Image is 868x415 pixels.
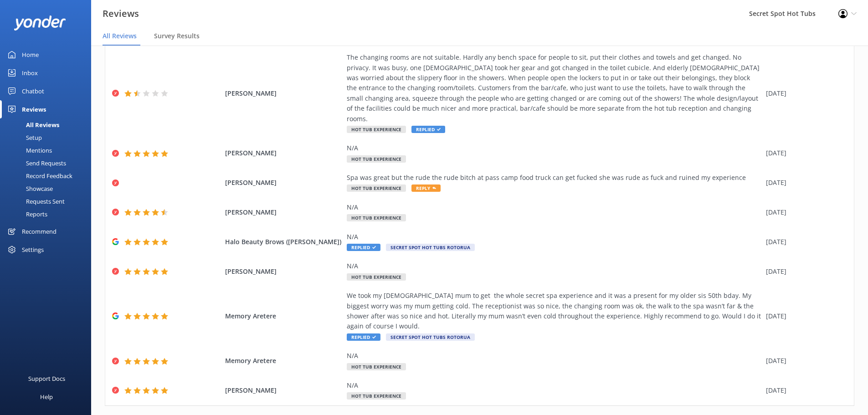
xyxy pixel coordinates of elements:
span: Hot Tub Experience [347,155,406,163]
span: Survey Results [154,31,200,41]
a: Showcase [5,182,91,195]
div: [DATE] [766,148,842,158]
span: [PERSON_NAME] [225,178,343,188]
a: Reports [5,208,91,220]
a: Requests Sent [5,195,91,208]
div: Mentions [5,144,52,157]
div: Reviews [22,100,46,118]
div: [DATE] [766,311,842,321]
div: Requests Sent [5,195,65,208]
a: Setup [5,131,91,144]
div: Spa was great but the rude the rude bitch at pass camp food truck can get fucked she was rude as ... [347,173,761,183]
div: Chatbot [22,82,44,100]
span: Hot Tub Experience [347,184,406,192]
div: [DATE] [766,88,842,98]
div: Home [22,46,39,64]
img: yonder-white-logo.png [14,15,66,31]
div: All Reviews [5,118,59,131]
a: Record Feedback [5,169,91,182]
div: Send Requests [5,157,66,169]
div: Support Docs [28,369,65,388]
div: We took my [DEMOGRAPHIC_DATA] mum to get the whole secret spa experience and it was a present for... [347,291,761,332]
div: [DATE] [766,237,842,247]
span: Memory Aretere [225,311,343,321]
div: N/A [347,351,761,361]
div: [DATE] [766,178,842,188]
div: [DATE] [766,385,842,395]
div: Help [40,388,53,406]
div: Recommend [22,222,56,241]
span: Hot Tub Experience [347,392,406,400]
div: Showcase [5,182,53,195]
span: Secret Spot Hot Tubs Rotorua [386,333,475,341]
span: [PERSON_NAME] [225,88,343,98]
div: N/A [347,380,761,390]
a: All Reviews [5,118,91,131]
a: Send Requests [5,157,91,169]
span: Hot Tub Experience [347,363,406,370]
div: N/A [347,202,761,212]
span: Hot Tub Experience [347,126,406,133]
span: Secret Spot Hot Tubs Rotorua [386,244,475,251]
span: [PERSON_NAME] [225,148,343,158]
div: [DATE] [766,356,842,366]
div: N/A [347,261,761,271]
span: Halo Beauty Brows ([PERSON_NAME]) [225,237,343,247]
span: [PERSON_NAME] [225,266,343,277]
div: [DATE] [766,207,842,217]
span: [PERSON_NAME] [225,207,343,217]
div: Settings [22,241,44,259]
div: Record Feedback [5,169,72,182]
a: Mentions [5,144,91,157]
span: Hot Tub Experience [347,214,406,221]
div: [DATE] [766,266,842,277]
span: [PERSON_NAME] [225,385,343,395]
span: Hot Tub Experience [347,273,406,281]
div: Inbox [22,64,38,82]
h3: Reviews [103,6,139,21]
div: Reports [5,208,47,220]
span: Memory Aretere [225,356,343,366]
span: Reply [411,184,441,192]
div: N/A [347,143,761,153]
span: Replied [347,244,380,251]
div: The changing rooms are not suitable. Hardly any bench space for people to sit, put their clothes ... [347,52,761,124]
span: All Reviews [103,31,137,41]
span: Replied [347,333,380,341]
span: Replied [411,126,445,133]
div: N/A [347,232,761,242]
div: Setup [5,131,42,144]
